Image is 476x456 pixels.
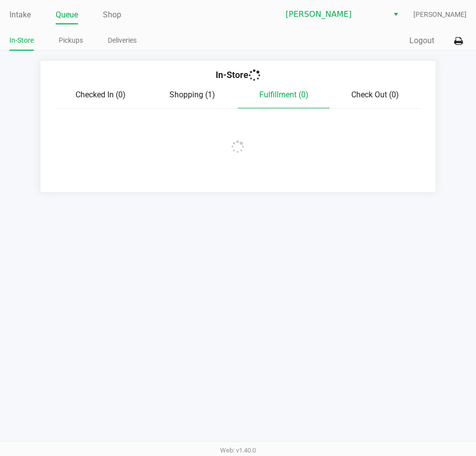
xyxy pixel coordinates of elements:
span: Fulfillment (0) [259,90,309,99]
span: Shopping (1) [169,90,215,99]
a: In-Store [9,34,34,47]
button: Logout [409,35,434,47]
a: Shop [103,8,121,22]
span: [PERSON_NAME] [286,8,383,20]
a: Intake [9,8,31,22]
a: Deliveries [108,34,137,47]
span: Check Out (0) [351,90,399,99]
span: [PERSON_NAME] [413,9,467,20]
span: Checked In (0) [76,90,126,99]
a: Pickups [59,34,83,47]
span: In-Store [216,70,248,80]
a: Queue [56,8,78,22]
span: Web: v1.40.0 [220,447,256,454]
button: Select [389,5,403,23]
